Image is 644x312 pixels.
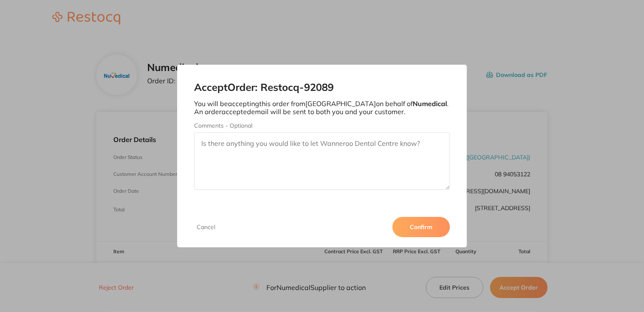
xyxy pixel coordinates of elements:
[194,223,218,231] button: Cancel
[413,99,447,108] b: Numedical
[194,122,450,129] label: Comments - Optional
[194,82,450,93] h2: Accept Order: Restocq- 92089
[194,100,450,115] p: You will be accepting this order from [GEOGRAPHIC_DATA] on behalf of . An order accepted email wi...
[392,217,450,237] button: Confirm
